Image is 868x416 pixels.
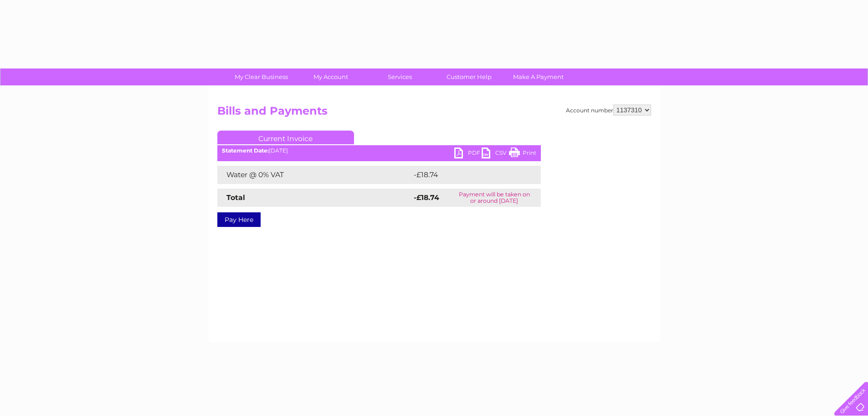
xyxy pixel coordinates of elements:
[217,212,261,227] a: Pay Here
[482,147,509,161] a: CSV
[226,193,245,202] strong: Total
[509,147,536,161] a: Print
[362,68,437,85] a: Services
[217,105,651,122] h2: Bills and Payments
[222,147,269,154] b: Statement Date:
[217,147,541,154] div: [DATE]
[224,68,299,85] a: My Clear Business
[217,131,354,144] a: Current Invoice
[411,166,523,184] td: -£18.74
[293,68,368,85] a: My Account
[566,105,651,116] div: Account number
[501,68,576,85] a: Make A Payment
[448,189,540,207] td: Payment will be taken on or around [DATE]
[217,166,411,184] td: Water @ 0% VAT
[431,68,507,85] a: Customer Help
[414,193,439,202] strong: -£18.74
[454,147,482,161] a: PDF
